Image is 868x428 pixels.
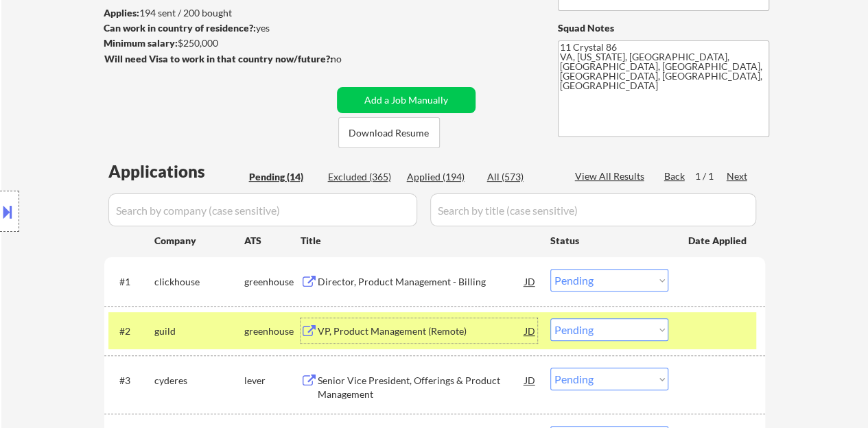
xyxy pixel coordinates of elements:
div: lever [244,374,301,388]
div: cyderes [154,374,244,388]
strong: Will need Visa to work in that country now/future?: [104,53,333,64]
div: Senior Vice President, Offerings & Product Management [318,374,525,401]
div: yes [104,21,328,35]
div: Next [727,169,749,183]
div: Title [301,234,537,248]
div: Excluded (365) [328,170,397,184]
div: Status [550,228,668,252]
div: Squad Notes [558,21,769,35]
div: 1 / 1 [695,169,727,183]
div: Applied (194) [407,170,476,184]
strong: Minimum salary: [104,37,178,49]
div: $250,000 [104,36,332,50]
div: JD [524,269,537,294]
div: All (573) [487,170,556,184]
div: Date Applied [688,234,749,248]
strong: Applies: [104,7,139,19]
div: JD [524,368,537,392]
strong: Can work in country of residence?: [104,22,256,34]
div: JD [524,318,537,343]
div: no [331,52,370,66]
div: greenhouse [244,275,301,289]
input: Search by title (case sensitive) [430,193,756,226]
div: View All Results [575,169,648,183]
div: 194 sent / 200 bought [104,6,332,20]
div: Pending (14) [249,170,318,184]
input: Search by company (case sensitive) [108,193,417,226]
div: VP, Product Management (Remote) [318,324,525,338]
div: Director, Product Management - Billing [318,275,525,289]
button: Download Resume [338,117,440,148]
div: #3 [119,374,143,388]
div: ATS [244,234,301,248]
div: Back [664,169,686,183]
button: Add a Job Manually [337,87,476,113]
div: greenhouse [244,324,301,338]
